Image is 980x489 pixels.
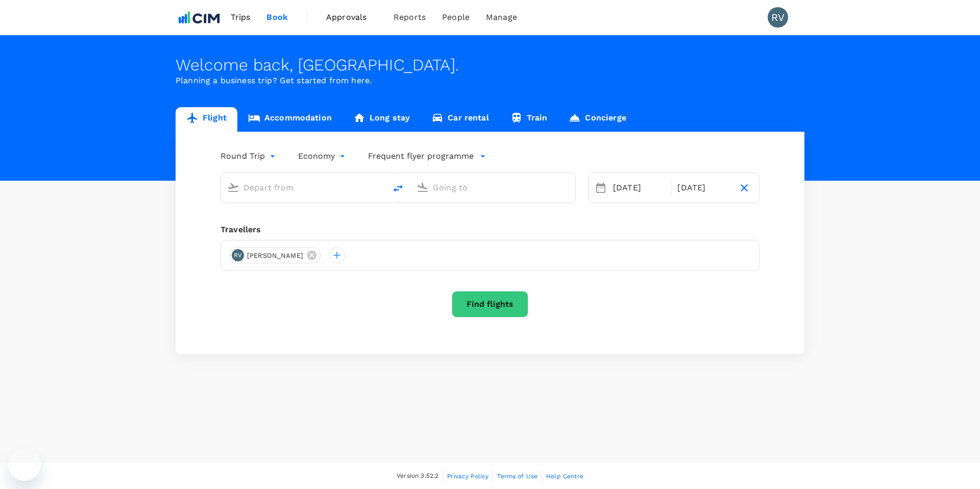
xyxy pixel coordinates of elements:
[241,251,309,261] span: [PERSON_NAME]
[546,471,583,482] a: Help Centre
[386,176,410,201] button: delete
[568,186,570,188] button: Open
[558,107,636,132] a: Concierge
[379,186,381,188] button: Open
[266,11,288,23] span: Book
[176,6,223,29] img: CIM ENVIRONMENTAL PTY LTD
[220,148,278,164] div: Round Trip
[220,224,759,236] div: Travellers
[176,75,804,87] p: Planning a business trip? Get started from here.
[298,148,348,164] div: Economy
[486,11,517,23] span: Manage
[342,107,421,132] a: Long stay
[500,107,558,132] a: Train
[8,448,41,481] iframe: Button to launch messaging window
[497,473,537,480] span: Terms of Use
[232,249,244,261] div: RV
[237,107,342,132] a: Accommodation
[447,471,488,482] a: Privacy Policy
[433,180,554,195] input: Going to
[368,150,474,162] p: Frequent flyer programme
[368,150,486,162] button: Frequent flyer programme
[394,11,426,23] span: Reports
[176,107,237,132] a: Flight
[421,107,500,132] a: Car rental
[609,178,669,198] div: [DATE]
[546,473,583,480] span: Help Centre
[497,471,537,482] a: Terms of Use
[229,247,321,263] div: RV[PERSON_NAME]
[442,11,470,23] span: People
[231,11,251,23] span: Trips
[768,7,788,28] div: RV
[452,291,528,317] button: Find flights
[243,180,364,195] input: Depart from
[673,178,733,198] div: [DATE]
[447,473,488,480] span: Privacy Policy
[176,56,804,75] div: Welcome back , [GEOGRAPHIC_DATA] .
[397,471,438,481] span: Version 3.52.2
[326,11,377,23] span: Approvals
